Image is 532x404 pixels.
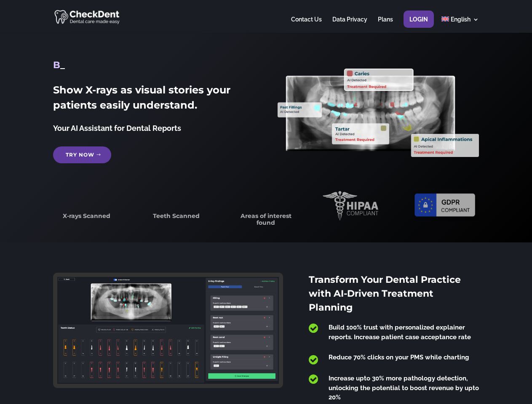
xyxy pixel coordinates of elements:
[291,16,322,33] a: Contact Us
[278,69,479,157] img: X_Ray_annotated
[53,59,60,71] span: B
[233,213,299,230] h3: Areas of interest found
[329,353,469,361] span: Reduce 70% clicks on your PMS while charting
[53,146,111,163] a: Try Now
[53,124,181,133] span: Your AI Assistant for Dental Reports
[409,16,428,33] a: Login
[143,213,209,223] h3: Teeth Scanned
[309,323,318,334] span: 
[378,16,393,33] a: Plans
[60,59,65,71] span: _
[332,16,367,33] a: Data Privacy
[54,8,120,25] img: CheckDent AI
[451,16,471,23] span: English
[441,16,479,33] a: English
[309,354,318,365] span: 
[53,82,254,117] h2: Show X-rays as visual stories your patients easily understand.
[329,324,471,341] span: Build 100% trust with personalized explainer reports. Increase patient case acceptance rate
[53,213,120,223] h3: X-rays Scanned
[329,375,479,401] span: Increase upto 30% more pathology detection, unlocking the potential to boost revenue by upto 20%
[309,374,318,385] span: 
[309,274,461,313] span: Transform Your Dental Practice with AI-Driven Treatment Planning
